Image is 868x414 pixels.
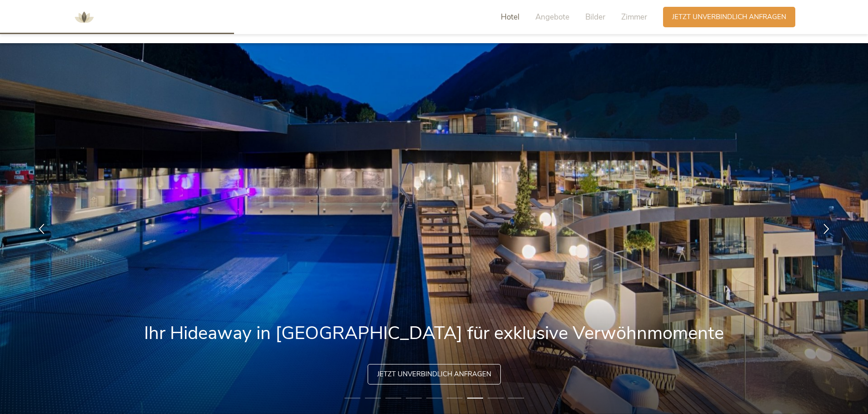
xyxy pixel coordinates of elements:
img: AMONTI & LUNARIS Wellnessresort [70,4,98,31]
span: Angebote [535,12,569,22]
a: AMONTI & LUNARIS Wellnessresort [70,14,98,20]
span: Hotel [501,12,519,22]
span: Jetzt unverbindlich anfragen [377,369,491,379]
span: Jetzt unverbindlich anfragen [672,12,786,22]
span: Zimmer [621,12,647,22]
span: Bilder [585,12,605,22]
